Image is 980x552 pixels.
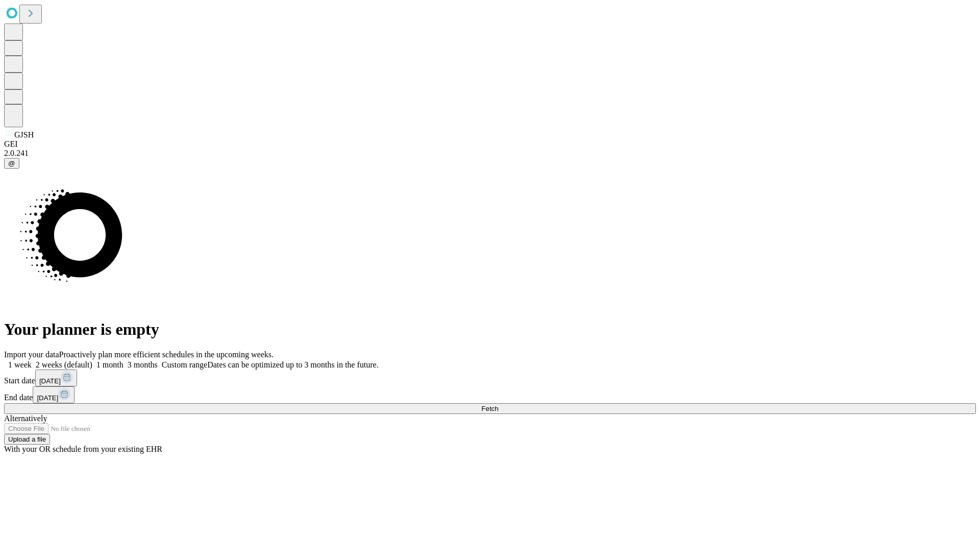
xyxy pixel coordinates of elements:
span: [DATE] [37,394,58,402]
span: 2 weeks (default) [36,360,92,369]
button: [DATE] [33,386,75,403]
button: Fetch [4,403,976,414]
span: Proactively plan more efficient schedules in the upcoming weeks. [59,350,274,359]
span: @ [8,159,15,167]
div: GEI [4,140,976,149]
span: 3 months [128,360,158,369]
span: Alternatively [4,414,47,423]
span: Custom range [162,360,207,369]
div: 2.0.241 [4,149,976,158]
span: 1 week [8,360,32,369]
div: Start date [4,370,976,386]
span: Dates can be optimized up to 3 months in the future. [207,360,378,369]
span: 1 month [96,360,124,369]
span: With your OR schedule from your existing EHR [4,445,162,453]
span: Import your data [4,350,59,359]
div: End date [4,386,976,403]
h1: Your planner is empty [4,320,976,339]
button: Upload a file [4,434,50,445]
button: @ [4,158,19,169]
span: [DATE] [39,377,61,385]
button: [DATE] [35,370,77,386]
span: Fetch [481,405,498,412]
span: GJSH [14,130,34,139]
